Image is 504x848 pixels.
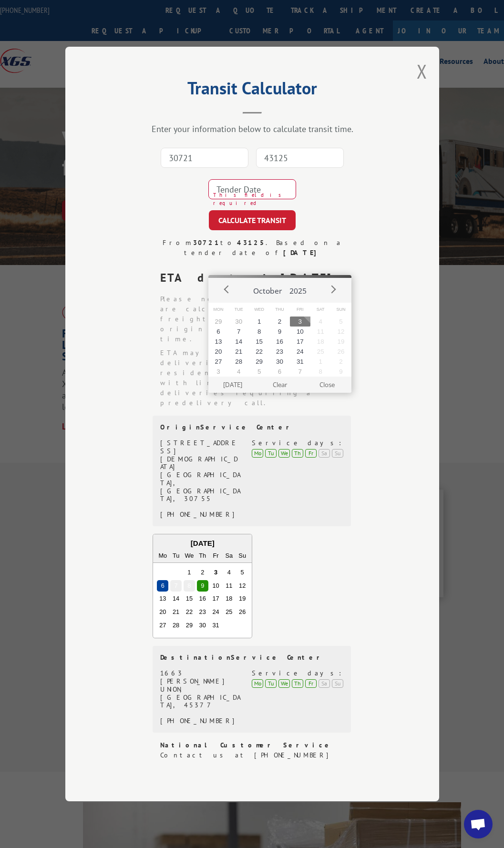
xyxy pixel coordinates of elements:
[157,606,168,618] div: Choose Monday, October 20th, 2025
[157,620,168,631] div: Choose Monday, October 27th, 2025
[464,810,493,838] div: Open chat
[305,679,317,688] div: Fr
[223,593,235,604] div: Choose Saturday, October 18th, 2025
[417,59,427,84] button: Close modal
[113,82,391,100] h2: Transit Calculator
[310,327,331,337] button: 11
[228,347,249,357] button: 21
[290,303,310,317] span: Fri
[196,620,208,631] div: Choose Thursday, October 30th, 2025
[208,347,229,357] button: 20
[160,685,241,709] div: UNION, [GEOGRAPHIC_DATA], 45377
[252,439,343,447] div: Service days:
[170,620,182,631] div: Choose Tuesday, October 28th, 2025
[228,327,249,337] button: 7
[160,750,352,760] div: Contact us at [PHONE_NUMBER]
[269,347,290,357] button: 23
[183,567,195,578] div: Choose Wednesday, October 1st, 2025
[157,550,168,562] div: Mo
[249,337,269,347] button: 15
[160,294,352,344] li: Please note that ETA dates are calculated based on freight being tendered at origin before 5:00 p...
[249,303,269,317] span: Wed
[269,327,290,337] button: 9
[183,580,195,592] div: Choose Wednesday, October 8th, 2025
[208,357,229,367] button: 27
[278,449,290,458] div: We
[160,669,241,685] div: 1663 [PERSON_NAME]
[157,593,168,604] div: Choose Monday, October 13th, 2025
[310,303,331,317] span: Sat
[256,377,303,393] button: Clear
[278,679,290,688] div: We
[183,606,195,618] div: Choose Wednesday, October 22nd, 2025
[310,367,331,377] button: 8
[223,606,235,618] div: Choose Saturday, October 25th, 2025
[196,580,208,592] div: Choose Thursday, October 9th, 2025
[228,337,249,347] button: 14
[160,511,241,519] div: [PHONE_NUMBER]
[208,317,229,327] button: 29
[319,679,330,688] div: Sa
[160,348,352,408] li: ETA may be affected for deliveries made to residential areas, areas with limited access, or deliv...
[208,337,229,347] button: 13
[331,357,351,367] button: 2
[210,620,221,631] div: Choose Friday, October 31st, 2025
[303,377,350,393] button: Close
[310,337,331,347] button: 18
[210,550,221,562] div: Fr
[153,238,352,258] div: From to . Based on a tender date of
[290,317,310,327] button: 3
[208,179,296,199] input: Tender Date
[160,654,343,662] div: Destination Service Center
[290,327,310,337] button: 10
[265,449,277,458] div: Tu
[237,593,248,604] div: Choose Sunday, October 19th, 2025
[183,550,195,562] div: We
[208,327,229,337] button: 6
[228,367,249,377] button: 4
[252,669,343,677] div: Service days:
[210,606,221,618] div: Choose Friday, October 24th, 2025
[237,606,248,618] div: Choose Sunday, October 26th, 2025
[252,679,263,688] div: Mo
[213,191,296,207] span: This field is required
[160,439,241,471] div: [STREET_ADDRESS][DEMOGRAPHIC_DATA]
[113,123,391,134] div: Enter your information below to calculate transit time.
[237,580,248,592] div: Choose Sunday, October 12th, 2025
[331,347,351,357] button: 26
[269,367,290,377] button: 6
[220,282,234,296] button: Prev
[196,567,208,578] div: Choose Thursday, October 2nd, 2025
[326,282,340,296] button: Next
[290,357,310,367] button: 31
[208,303,229,317] span: Mon
[265,679,277,688] div: Tu
[160,269,352,286] div: ETA date is
[196,593,208,604] div: Choose Thursday, October 16th, 2025
[331,303,351,317] span: Sun
[237,567,248,578] div: Choose Sunday, October 5th, 2025
[249,357,269,367] button: 29
[237,238,266,247] strong: 43125
[331,337,351,347] button: 19
[156,566,249,632] div: month 2025-10
[331,367,351,377] button: 9
[249,278,286,300] button: October
[331,317,351,327] button: 5
[290,367,310,377] button: 7
[319,449,330,458] div: Sa
[332,449,343,458] div: Su
[208,367,229,377] button: 3
[210,567,221,578] div: Choose Friday, October 3rd, 2025
[286,278,310,300] button: 2025
[290,347,310,357] button: 24
[157,580,168,592] div: Choose Monday, October 6th, 2025
[196,550,208,562] div: Th
[310,317,331,327] button: 4
[223,550,235,562] div: Sa
[269,357,290,367] button: 30
[331,327,351,337] button: 12
[252,449,263,458] div: Mo
[332,679,343,688] div: Su
[209,210,296,230] button: CALCULATE TRANSIT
